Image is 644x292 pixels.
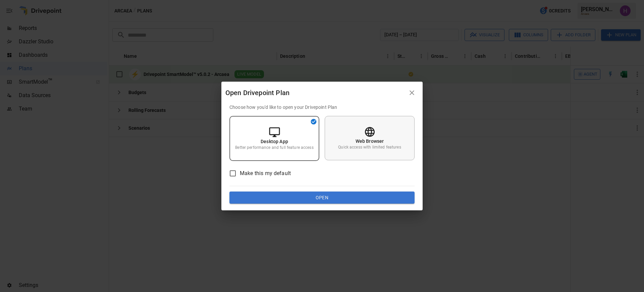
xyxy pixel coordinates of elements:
p: Web Browser [356,138,384,144]
p: Desktop App [261,138,288,145]
p: Better performance and full feature access [235,145,313,151]
span: Make this my default [240,169,291,177]
div: Open Drivepoint Plan [225,87,405,98]
button: Open [229,192,415,204]
p: Quick access with limited features [338,144,401,150]
p: Choose how you'd like to open your Drivepoint Plan [229,104,415,111]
